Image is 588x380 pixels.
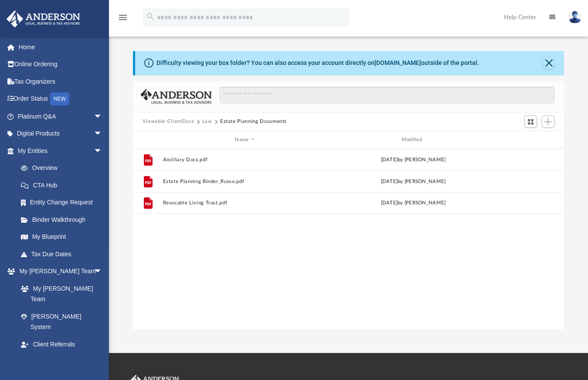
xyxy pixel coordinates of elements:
a: Tax Due Dates [12,245,116,263]
a: Digital Productsarrow_drop_down [6,125,116,142]
a: My Entitiesarrow_drop_down [6,142,116,159]
a: CTA Hub [12,176,116,194]
i: search [146,12,155,21]
input: Search files and folders [220,87,554,103]
span: arrow_drop_down [94,108,111,126]
button: Add [542,115,555,128]
button: Estate Planning Documents [220,118,287,126]
a: Client Referrals [12,336,111,353]
div: NEW [50,92,69,105]
div: Modified [331,136,496,144]
button: Revocable Living Trust.pdf [163,200,327,206]
a: Online Ordering [6,56,116,73]
a: Binder Walkthrough [12,211,116,228]
div: id [499,136,560,144]
a: Overview [12,159,116,177]
button: Ancillary Docs.pdf [163,157,327,163]
div: Difficulty viewing your box folder? You can also access your account directly on outside of the p... [156,58,479,68]
div: [DATE] by [PERSON_NAME] [331,178,495,186]
a: Entity Change Request [12,194,116,211]
div: Name [162,136,327,144]
img: User Pic [568,11,581,24]
a: Platinum Q&Aarrow_drop_down [6,108,116,125]
i: menu [118,12,128,23]
button: Switch to Grid View [524,115,537,128]
a: [DOMAIN_NAME] [374,59,421,66]
a: My [PERSON_NAME] Teamarrow_drop_down [6,263,111,280]
span: arrow_drop_down [94,125,111,143]
button: Viewable-ClientDocs [143,118,194,126]
div: id [137,136,159,144]
button: Law [202,118,212,126]
a: menu [118,17,128,23]
a: [PERSON_NAME] System [12,308,111,336]
a: My [PERSON_NAME] Team [12,280,107,308]
div: grid [133,149,564,329]
a: Home [6,38,116,56]
span: arrow_drop_down [94,142,111,160]
img: Anderson Advisors Platinum Portal [4,10,83,27]
span: arrow_drop_down [94,263,111,281]
button: Estate Planning Binder_Russo.pdf [163,179,327,184]
div: [DATE] by [PERSON_NAME] [331,200,495,207]
a: My Blueprint [12,228,111,246]
div: [DATE] by [PERSON_NAME] [331,156,495,164]
button: Close [543,57,555,69]
a: Order StatusNEW [6,90,116,108]
a: Tax Organizers [6,73,116,90]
